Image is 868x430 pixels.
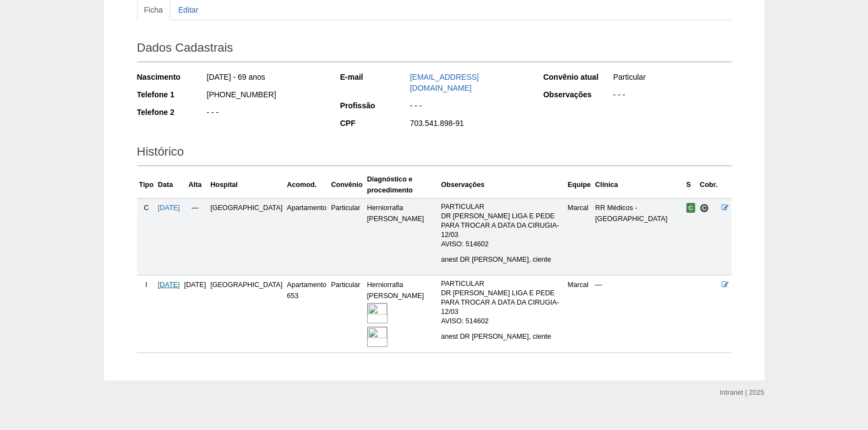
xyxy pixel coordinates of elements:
[700,203,709,213] span: Consultório
[565,275,593,352] td: Marcal
[593,198,684,275] td: RR Médicos - [GEOGRAPHIC_DATA]
[206,107,325,120] div: - - -
[409,100,528,114] div: - - -
[182,198,209,275] td: —
[329,275,364,352] td: Particular
[686,203,696,213] span: Confirmada
[441,279,563,326] p: PARTICULAR DR [PERSON_NAME] LIGA E PEDE PARA TROCAR A DATA DA CIRUGIA-12/03 AVISO: 514602
[441,202,563,249] p: PARTICULAR DR [PERSON_NAME] LIGA E PEDE PARA TROCAR A DATA DA CIRUGIA-12/03 AVISO: 514602
[206,89,325,103] div: [PHONE_NUMBER]
[365,198,439,275] td: Herniorrafia [PERSON_NAME]
[612,89,731,103] div: - - -
[139,202,154,213] div: C
[565,198,593,275] td: Marcal
[543,71,612,82] div: Convênio atual
[593,172,684,199] th: Clínica
[137,71,206,82] div: Nascimento
[365,275,439,352] td: Herniorrafia [PERSON_NAME]
[137,141,731,166] h2: Histórico
[285,172,329,199] th: Acomod.
[365,172,439,199] th: Diagnóstico e procedimento
[329,198,364,275] td: Particular
[208,172,285,199] th: Hospital
[340,100,409,111] div: Profissão
[137,89,206,100] div: Telefone 1
[206,71,325,85] div: [DATE] - 69 anos
[340,71,409,82] div: E-mail
[137,37,731,62] h2: Dados Cadastrais
[285,198,329,275] td: Apartamento
[158,204,180,212] a: [DATE]
[184,281,206,289] span: [DATE]
[697,172,719,199] th: Cobr.
[720,387,765,398] div: Intranet | 2025
[340,118,409,129] div: CPF
[156,172,182,199] th: Data
[208,198,285,275] td: [GEOGRAPHIC_DATA]
[208,275,285,352] td: [GEOGRAPHIC_DATA]
[137,172,156,199] th: Tipo
[139,279,154,290] div: I
[158,281,180,289] a: [DATE]
[441,255,563,264] p: anest DR [PERSON_NAME], ciente
[612,71,731,85] div: Particular
[441,332,563,341] p: anest DR [PERSON_NAME], ciente
[439,172,565,199] th: Observações
[409,118,528,131] div: 703.541.898-91
[565,172,593,199] th: Equipe
[684,172,698,199] th: S
[285,275,329,352] td: Apartamento 653
[410,73,479,92] a: [EMAIL_ADDRESS][DOMAIN_NAME]
[182,172,209,199] th: Alta
[593,275,684,352] td: —
[329,172,364,199] th: Convênio
[543,89,612,100] div: Observações
[137,107,206,118] div: Telefone 2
